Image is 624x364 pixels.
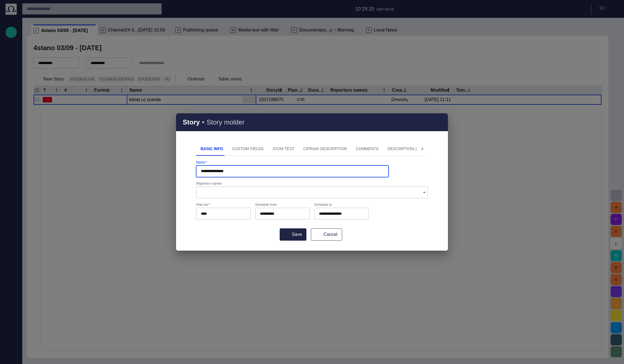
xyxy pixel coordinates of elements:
button: Open [420,189,428,196]
button: Cancel [311,228,342,241]
h3: • [202,118,204,126]
button: ATOM Test [268,142,299,156]
button: Custom Fields [228,142,268,156]
label: Schedule from [255,202,277,207]
button: Ciprian description [299,142,351,156]
div: Story [176,113,448,131]
h2: Story [183,118,200,126]
button: Save [280,228,306,241]
button: Description 2 [383,142,422,156]
div: Story [176,113,448,251]
button: Basic Info [196,142,228,156]
label: Plan dur [196,202,211,207]
button: Comments [351,142,383,156]
h3: Story molder [207,118,245,126]
label: Reporters names [196,181,222,186]
label: Schedule to [314,202,332,207]
label: Name [196,160,207,165]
